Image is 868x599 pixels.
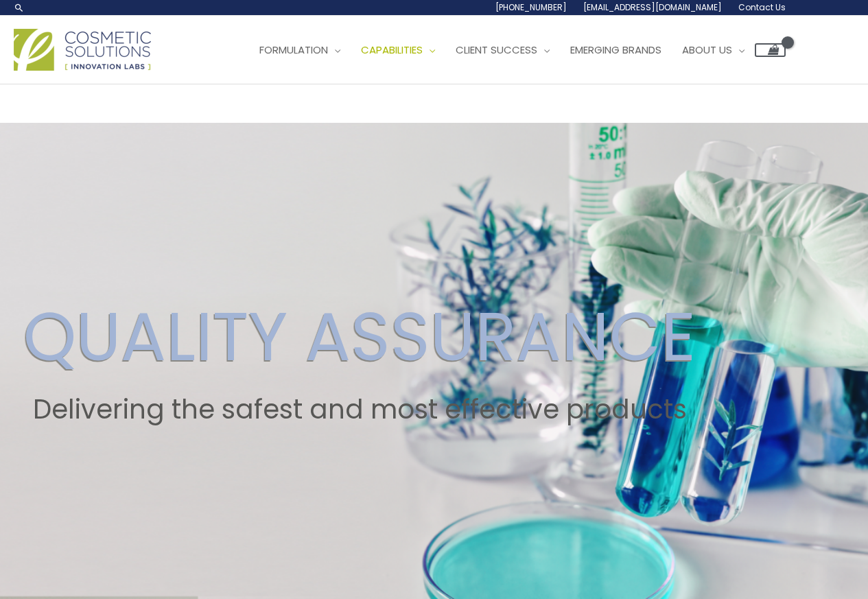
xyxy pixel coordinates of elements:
[249,30,351,71] a: Formulation
[570,43,661,57] span: Emerging Brands
[259,43,328,57] span: Formulation
[682,43,732,57] span: About Us
[23,394,696,425] h2: Delivering the safest and most effective products
[560,30,672,71] a: Emerging Brands
[583,1,722,13] span: [EMAIL_ADDRESS][DOMAIN_NAME]
[445,30,560,71] a: Client Success
[755,43,786,57] a: View Shopping Cart, empty
[495,1,567,13] span: [PHONE_NUMBER]
[23,296,696,377] h2: QUALITY ASSURANCE
[672,30,755,71] a: About Us
[239,30,786,71] nav: Site Navigation
[14,2,25,13] a: Search icon link
[351,30,445,71] a: Capabilities
[456,43,537,57] span: Client Success
[361,43,423,57] span: Capabilities
[14,29,151,71] img: Cosmetic Solutions Logo
[738,1,786,13] span: Contact Us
